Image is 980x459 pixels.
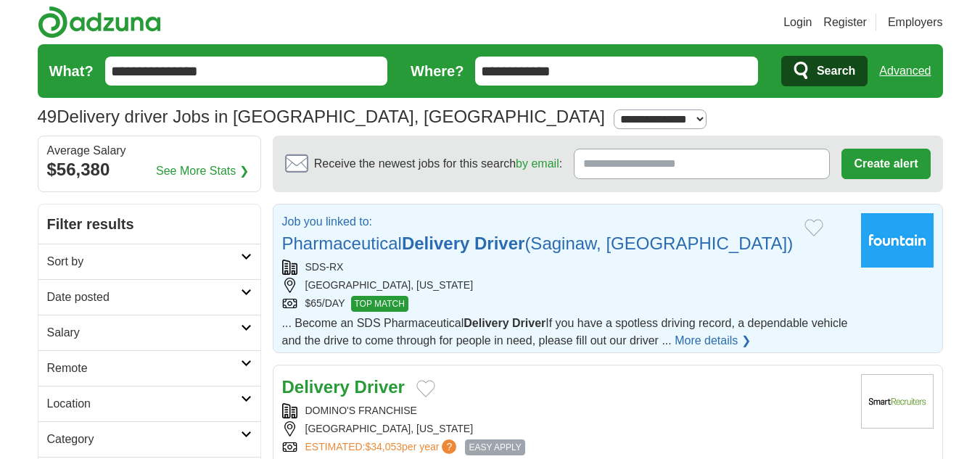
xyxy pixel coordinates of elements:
img: Company logo [861,213,934,268]
strong: Delivery [464,317,508,329]
span: 49 [38,104,57,130]
h1: Delivery driver Jobs in [GEOGRAPHIC_DATA], [GEOGRAPHIC_DATA] [38,107,605,126]
div: $65/DAY [282,296,849,312]
a: Location [38,386,260,421]
a: Employers [888,14,943,31]
h2: Filter results [38,204,260,244]
span: ... Become an SDS Pharmaceutical If you have a spotless driving record, a dependable vehicle and ... [282,317,848,347]
a: Salary [38,315,260,350]
span: Receive the newest jobs for this search : [314,155,562,173]
h2: Sort by [47,253,241,270]
div: [GEOGRAPHIC_DATA], [US_STATE] [282,421,849,437]
span: Search [817,57,855,86]
span: EASY APPLY [465,439,524,455]
img: Company logo [861,374,934,429]
strong: Driver [355,377,405,397]
p: Job you linked to: [282,213,794,231]
button: Add to favorite jobs [416,380,435,397]
a: ESTIMATED:$34,053per year? [305,439,460,455]
label: What? [49,60,94,82]
a: Remote [38,350,260,386]
span: ? [442,439,456,454]
span: $34,053 [365,441,402,452]
a: Login [783,14,812,31]
a: Date posted [38,279,260,315]
h2: Salary [47,324,241,342]
img: Adzuna logo [38,6,161,38]
a: Advanced [879,57,931,86]
a: See More Stats ❯ [156,162,249,180]
a: by email [516,157,559,170]
div: DOMINO'S FRANCHISE [282,403,849,418]
button: Create alert [841,149,930,179]
button: Search [781,56,868,86]
span: TOP MATCH [351,296,408,312]
h2: Remote [47,360,241,377]
a: Category [38,421,260,457]
strong: Delivery [282,377,350,397]
div: Average Salary [47,145,252,157]
label: Where? [411,60,464,82]
strong: Driver [474,233,524,253]
a: Delivery Driver [282,377,405,397]
button: Add to favorite jobs [804,219,823,236]
h2: Date posted [47,289,241,306]
h2: Category [47,431,241,448]
a: PharmaceuticalDelivery Driver(Saginaw, [GEOGRAPHIC_DATA]) [282,233,794,253]
a: Register [823,14,867,31]
div: [GEOGRAPHIC_DATA], [US_STATE] [282,278,849,293]
h2: Location [47,395,241,413]
strong: Driver [512,317,545,329]
a: Sort by [38,244,260,279]
a: More details ❯ [675,332,751,350]
strong: Delivery [402,233,469,253]
div: SDS-RX [282,260,849,275]
div: $56,380 [47,157,252,183]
